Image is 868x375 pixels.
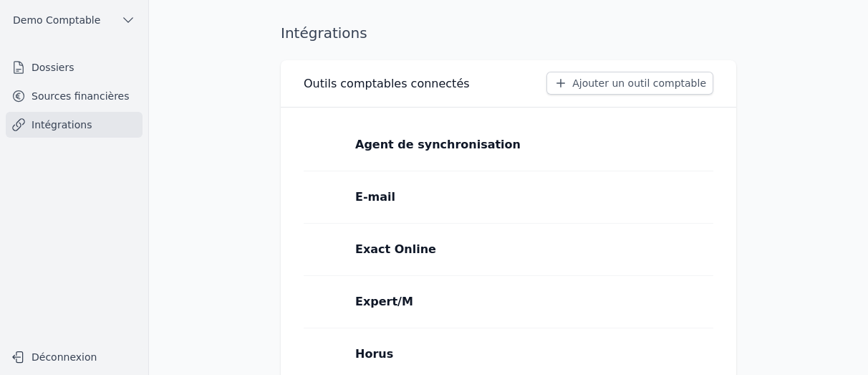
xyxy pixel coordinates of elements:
button: Déconnexion [6,346,143,369]
a: Agent de synchronisation [304,119,713,171]
p: Horus [355,346,393,363]
h1: Intégrations [281,23,367,43]
p: Agent de synchronisation [355,136,521,153]
a: Expert/M [304,276,713,328]
button: Demo Comptable [6,9,143,32]
a: Dossiers [6,54,143,80]
a: E-mail [304,171,713,223]
span: Demo Comptable [13,13,100,27]
p: E-mail [355,189,395,206]
a: Exact Online [304,224,713,275]
h3: Outils comptables connectés [304,75,470,92]
p: Expert/M [355,293,413,310]
p: Exact Online [355,241,436,258]
button: Ajouter un outil comptable [546,72,713,95]
a: Sources financières [6,83,143,109]
a: Intégrations [6,112,143,138]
